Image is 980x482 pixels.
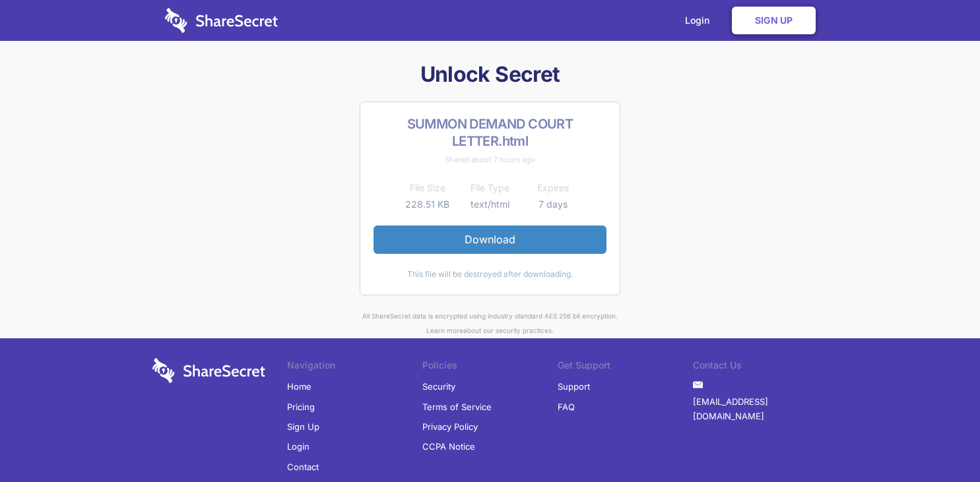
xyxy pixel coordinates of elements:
[422,417,478,437] a: Privacy Policy
[287,358,422,377] li: Navigation
[459,180,521,196] th: File Type
[287,397,315,417] a: Pricing
[521,196,584,212] td: 7 days
[152,358,265,383] img: logo-wordmark-white-trans-d4663122ce5f474addd5e946df7df03e33cb6a1c49d2221995e7729f52c070b2.svg
[396,180,459,196] th: File Size
[558,358,693,377] li: Get Support
[374,152,606,167] div: Shared about 7 hours ago
[374,226,606,253] a: Download
[422,377,455,396] a: Security
[459,196,521,212] td: text/html
[521,180,584,196] th: Expires
[147,61,833,88] h1: Unlock Secret
[558,377,590,396] a: Support
[374,267,606,282] div: This file will be destroyed after downloading.
[287,457,319,477] a: Contact
[426,326,463,334] a: Learn more
[147,309,833,338] div: All ShareSecret data is encrypted using industry standard AES 256 bit encryption. about our secur...
[558,397,575,417] a: FAQ
[732,7,816,34] a: Sign Up
[165,8,278,33] img: logo-wordmark-white-trans-d4663122ce5f474addd5e946df7df03e33cb6a1c49d2221995e7729f52c070b2.svg
[287,417,319,437] a: Sign Up
[374,115,606,150] h2: SUMMON DEMAND COURT LETTER.html
[287,437,310,456] a: Login
[693,392,828,427] a: [EMAIL_ADDRESS][DOMAIN_NAME]
[422,397,492,417] a: Terms of Service
[287,377,311,396] a: Home
[396,196,459,212] td: 228.51 KB
[693,358,828,377] li: Contact Us
[422,437,475,456] a: CCPA Notice
[422,358,558,377] li: Policies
